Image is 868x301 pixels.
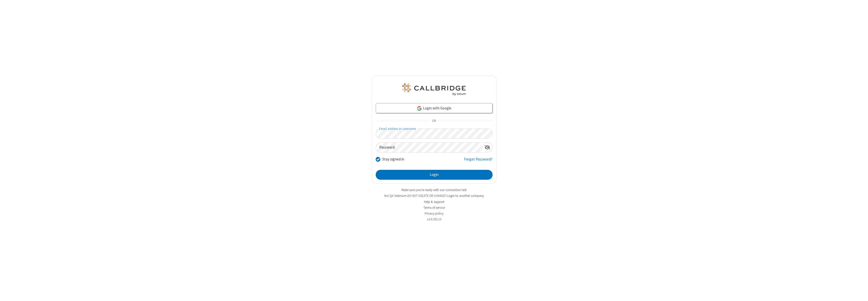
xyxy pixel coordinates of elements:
button: Login [376,170,493,180]
a: Help & support [424,200,444,204]
div: Show password [482,143,492,152]
span: OR [430,118,438,125]
li: Not QA Selenium DO NOT DELETE OR CHANGE? [372,193,497,198]
li: v2.6.352.13 [372,217,497,222]
img: google-icon.png [417,106,422,111]
a: Privacy policy [425,211,444,216]
a: Make sure you're ready with our connection test [401,188,467,192]
a: Login with Google [376,103,493,113]
input: Password [376,143,482,152]
input: Email address or username [376,129,493,138]
label: Stay signed in [382,156,404,162]
a: Forgot Password? [464,156,493,166]
a: Terms of service [423,205,445,210]
img: QA Selenium DO NOT DELETE OR CHANGE [401,83,467,96]
button: Login to another company [447,193,484,198]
